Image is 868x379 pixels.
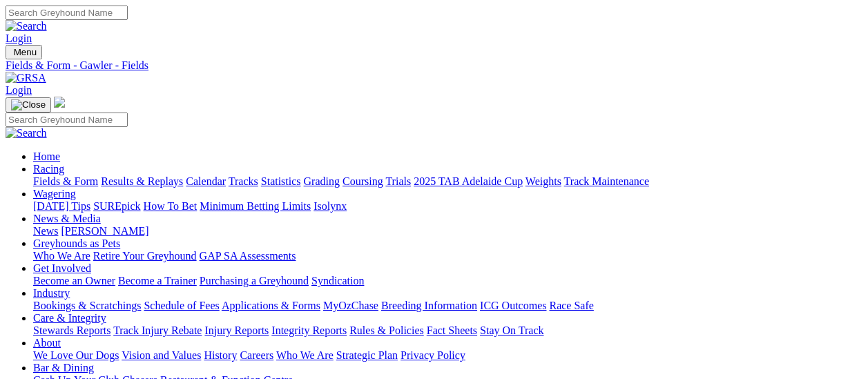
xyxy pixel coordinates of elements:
[229,175,258,187] a: Tracks
[427,324,477,336] a: Fact Sheets
[186,175,226,187] a: Calendar
[6,127,47,139] img: Search
[204,324,269,336] a: Injury Reports
[343,175,383,187] a: Coursing
[6,72,46,84] img: GRSA
[33,337,61,349] a: About
[200,250,296,262] a: GAP SA Assessments
[480,324,543,336] a: Stay On Track
[414,175,523,187] a: 2025 TAB Adelaide Cup
[93,250,197,262] a: Retire Your Greyhound
[33,237,120,249] a: Greyhounds as Pets
[6,59,862,72] a: Fields & Form - Gawler - Fields
[101,175,183,187] a: Results & Replays
[381,300,477,311] a: Breeding Information
[564,175,649,187] a: Track Maintenance
[33,175,862,188] div: Racing
[385,175,411,187] a: Trials
[6,20,47,32] img: Search
[33,250,862,262] div: Greyhounds as Pets
[33,175,98,187] a: Fields & Form
[113,324,202,336] a: Track Injury Rebate
[33,324,110,336] a: Stewards Reports
[33,300,141,311] a: Bookings & Scratchings
[6,84,32,96] a: Login
[33,362,94,373] a: Bar & Dining
[14,47,37,57] span: Menu
[54,97,65,108] img: logo-grsa-white.png
[61,225,148,237] a: [PERSON_NAME]
[200,200,311,212] a: Minimum Betting Limits
[33,275,862,287] div: Get Involved
[200,275,309,286] a: Purchasing a Greyhound
[304,175,340,187] a: Grading
[33,150,60,162] a: Home
[323,300,378,311] a: MyOzChase
[240,349,273,361] a: Careers
[33,300,862,312] div: Industry
[33,349,862,362] div: About
[525,175,561,187] a: Weights
[33,275,115,286] a: Become an Owner
[6,45,42,59] button: Toggle navigation
[122,349,201,361] a: Vision and Values
[93,200,140,212] a: SUREpick
[33,225,862,237] div: News & Media
[549,300,593,311] a: Race Safe
[222,300,320,311] a: Applications & Forms
[144,300,219,311] a: Schedule of Fees
[33,262,91,274] a: Get Involved
[11,99,46,110] img: Close
[33,213,101,224] a: News & Media
[311,275,364,286] a: Syndication
[401,349,465,361] a: Privacy Policy
[33,188,76,200] a: Wagering
[276,349,334,361] a: Who We Are
[6,97,51,113] button: Toggle navigation
[33,200,90,212] a: [DATE] Tips
[349,324,424,336] a: Rules & Policies
[336,349,398,361] a: Strategic Plan
[33,287,70,299] a: Industry
[6,32,32,44] a: Login
[33,312,106,324] a: Care & Integrity
[33,250,90,262] a: Who We Are
[118,275,197,286] a: Become a Trainer
[314,200,347,212] a: Isolynx
[33,200,862,213] div: Wagering
[204,349,237,361] a: History
[33,225,58,237] a: News
[33,163,64,175] a: Racing
[33,349,119,361] a: We Love Our Dogs
[144,200,197,212] a: How To Bet
[261,175,301,187] a: Statistics
[480,300,546,311] a: ICG Outcomes
[271,324,347,336] a: Integrity Reports
[33,324,862,337] div: Care & Integrity
[6,6,128,20] input: Search
[6,113,128,127] input: Search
